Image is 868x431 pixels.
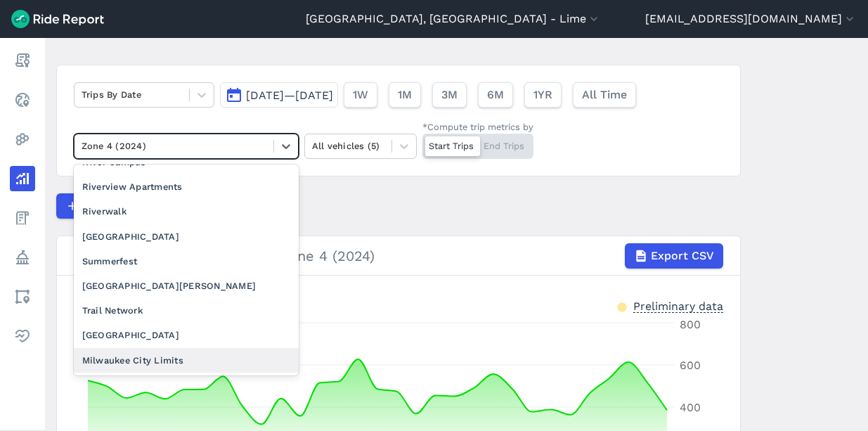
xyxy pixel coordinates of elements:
[680,359,701,372] tspan: 600
[645,11,857,27] button: [EMAIL_ADDRESS][DOMAIN_NAME]
[582,86,627,103] span: All Time
[524,82,562,108] button: 1YR
[306,11,601,27] button: [GEOGRAPHIC_DATA], [GEOGRAPHIC_DATA] - Lime
[10,48,35,73] a: Report
[74,249,299,274] div: Summerfest
[74,174,299,199] div: Riverview Apartments
[74,348,299,373] div: Milwaukee City Limits
[10,284,35,309] a: Areas
[441,86,458,103] span: 3M
[533,86,552,103] span: 1YR
[10,127,35,152] a: Heatmaps
[651,247,714,264] span: Export CSV
[432,82,467,108] button: 3M
[74,224,299,249] div: [GEOGRAPHIC_DATA]
[74,274,299,298] div: [GEOGRAPHIC_DATA][PERSON_NAME]
[10,87,35,112] a: Realtime
[633,298,723,313] div: Preliminary data
[10,205,35,231] a: Fees
[74,298,299,323] div: Trail Network
[680,401,701,414] tspan: 400
[10,323,35,349] a: Health
[478,82,513,108] button: 6M
[398,86,412,103] span: 1M
[11,10,104,28] img: Ride Report
[10,166,35,191] a: Analyze
[487,86,504,103] span: 6M
[389,82,421,108] button: 1M
[573,82,636,108] button: All Time
[74,243,723,269] div: Trips By Date | Starts | Lime | Zone 4 (2024)
[56,193,186,219] button: Compare Metrics
[353,86,368,103] span: 1W
[680,318,701,331] tspan: 800
[220,82,338,108] button: [DATE]—[DATE]
[422,120,533,134] div: *Compute trip metrics by
[10,245,35,270] a: Policy
[344,82,377,108] button: 1W
[625,243,723,269] button: Export CSV
[74,199,299,224] div: Riverwalk
[74,323,299,347] div: [GEOGRAPHIC_DATA]
[246,89,333,102] span: [DATE]—[DATE]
